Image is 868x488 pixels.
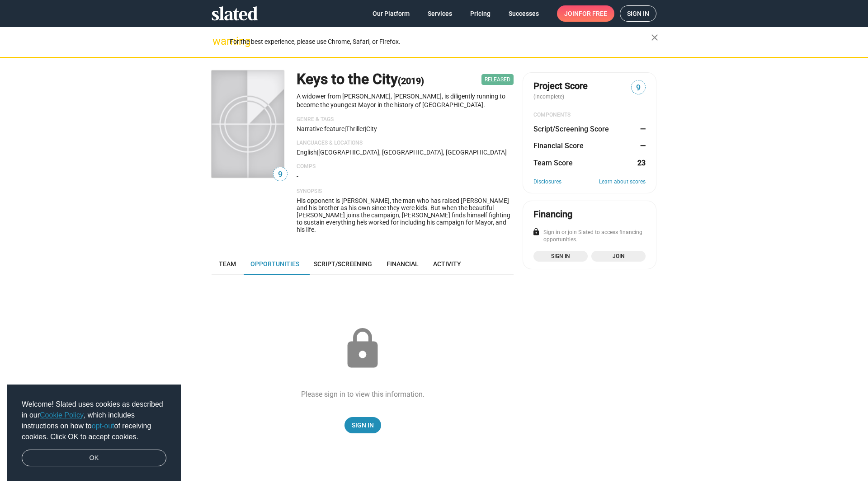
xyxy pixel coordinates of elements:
[297,70,424,89] h1: Keys to the City
[250,260,299,267] span: Opportunities
[365,5,417,22] a: Our Platform
[301,389,425,399] div: Please sign in to view this information.
[533,251,588,262] a: Sign in
[40,411,84,419] a: Cookie Policy
[501,5,546,22] a: Successes
[297,116,514,123] p: Genre & Tags
[481,74,514,85] span: Released
[318,149,507,156] span: [GEOGRAPHIC_DATA], [GEOGRAPHIC_DATA], [GEOGRAPHIC_DATA]
[599,178,646,186] a: Learn about scores
[533,158,573,168] dt: Team Score
[344,417,381,433] a: Sign In
[212,36,223,47] mat-icon: warning
[230,36,651,48] div: For the best experience, please use Chrome, Safari, or Firefox.
[627,6,649,21] span: Sign in
[387,260,419,267] span: Financial
[564,5,607,22] span: Join
[470,5,491,22] span: Pricing
[297,92,514,109] p: A widower from [PERSON_NAME], [PERSON_NAME], is diligently running to become the youngest Mayor i...
[314,260,372,267] span: Script/Screening
[463,5,498,22] a: Pricing
[297,140,514,147] p: Languages & Locations
[420,5,459,22] a: Services
[620,5,656,22] a: Sign in
[428,5,452,22] span: Services
[297,172,514,181] p: -
[297,163,514,170] p: Comps
[509,5,539,22] span: Successes
[579,5,607,22] span: for free
[352,417,374,433] span: Sign In
[373,5,410,22] span: Our Platform
[274,169,287,181] span: 9
[366,125,377,132] span: city
[365,125,366,132] span: |
[212,253,243,275] a: Team
[433,260,461,267] span: Activity
[591,251,646,262] a: Join
[297,125,344,132] span: Narrative feature
[92,422,114,430] a: opt-out
[344,125,346,132] span: |
[243,253,307,275] a: Opportunities
[297,188,514,195] p: Synopsis
[597,252,640,261] span: Join
[557,5,614,22] a: Joinfor free
[307,253,379,275] a: Script/Screening
[637,158,646,168] dd: 23
[533,229,646,244] div: Sign in or join Slated to access financing opportunities.
[297,197,510,233] span: His opponent is [PERSON_NAME], the man who has raised [PERSON_NAME] and his brother as his own si...
[533,80,588,92] span: Project Score
[637,141,646,150] dd: —
[22,399,166,442] span: Welcome! Slated uses cookies as described in our , which includes instructions on how to of recei...
[426,253,468,275] a: Activity
[219,260,236,267] span: Team
[379,253,426,275] a: Financial
[532,228,540,236] mat-icon: lock
[533,141,584,150] dt: Financial Score
[632,82,645,94] span: 9
[533,178,561,186] a: Disclosures
[340,326,385,371] mat-icon: lock
[297,149,317,156] span: English
[533,112,646,119] div: COMPONENTS
[533,124,609,134] dt: Script/Screening Score
[7,385,181,481] div: cookieconsent
[533,94,566,100] span: (incomplete)
[533,208,572,221] div: Financing
[398,75,424,86] span: (2019)
[649,32,660,43] mat-icon: close
[22,450,166,467] a: dismiss cookie message
[637,124,646,134] dd: —
[346,125,365,132] span: Thriller
[317,149,318,156] span: |
[539,252,582,261] span: Sign in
